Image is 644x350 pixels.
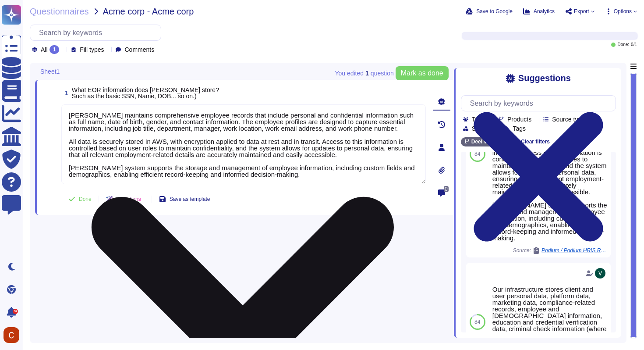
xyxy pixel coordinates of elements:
[523,8,555,15] button: Analytics
[40,68,60,75] span: Sheet1
[124,46,154,53] span: Comments
[61,104,426,184] textarea: [PERSON_NAME] maintains comprehensive employee records that include personal and confidential inf...
[466,8,513,15] button: Save to Google
[72,86,219,100] span: What EOR information does [PERSON_NAME] store? Such as the basic SSN, Name, DOB... so on.)
[444,186,449,192] span: 0
[595,268,605,279] img: user
[474,319,480,325] span: 84
[35,25,161,40] input: Search by keywords
[2,325,25,345] button: user
[50,45,60,54] div: 1
[4,327,19,343] img: user
[574,9,589,14] span: Export
[614,9,632,14] span: Options
[631,43,637,47] span: 0 / 1
[13,309,18,314] div: 9+
[617,43,629,47] span: Done:
[476,9,513,14] span: Save to Google
[103,7,194,16] span: Acme corp - Acme corp
[365,70,369,76] b: 1
[80,46,104,53] span: Fill types
[401,70,443,77] span: Mark as done
[30,7,89,16] span: Questionnaires
[41,46,48,53] span: All
[474,151,480,157] span: 84
[466,96,616,111] input: Search by keywords
[61,90,68,96] span: 1
[335,70,393,76] span: You edited question
[534,9,555,14] span: Analytics
[396,66,449,80] button: Mark as done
